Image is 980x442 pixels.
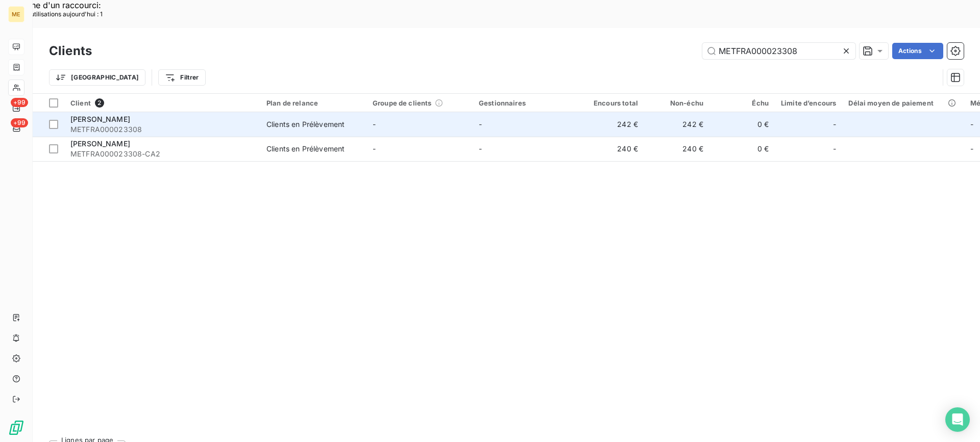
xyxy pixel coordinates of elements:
[709,137,775,161] td: 0 €
[892,43,943,59] button: Actions
[716,99,769,107] div: Échu
[970,144,973,153] span: -
[644,112,709,137] td: 242 €
[373,120,376,128] span: -
[8,420,24,436] img: Logo LeanPay
[266,144,345,154] div: Clients en Prélèvement
[970,120,973,128] span: -
[266,99,360,107] div: Plan de relance
[70,124,254,135] span: METFRA000023308
[848,99,958,107] div: Délai moyen de paiement
[702,43,855,59] input: Rechercher
[70,149,254,159] span: METFRA000023308-CA2
[833,119,836,129] span: -
[479,144,482,153] span: -
[11,98,28,107] span: +99
[579,112,644,137] td: 242 €
[585,99,638,107] div: Encours total
[644,137,709,161] td: 240 €
[579,137,644,161] td: 240 €
[70,99,91,107] span: Client
[781,99,836,107] div: Limite d’encours
[373,99,432,107] span: Groupe de clients
[650,99,703,107] div: Non-échu
[95,98,104,108] span: 2
[70,139,130,148] span: [PERSON_NAME]
[709,112,775,137] td: 0 €
[8,120,24,137] a: +99
[49,42,92,60] h3: Clients
[479,120,482,128] span: -
[49,69,145,86] button: [GEOGRAPHIC_DATA]
[11,118,28,127] span: +99
[373,144,376,153] span: -
[945,407,970,432] div: Open Intercom Messenger
[158,69,205,86] button: Filtrer
[266,119,345,129] div: Clients en Prélèvement
[8,100,24,116] a: +99
[70,115,130,123] span: [PERSON_NAME]
[479,99,573,107] div: Gestionnaires
[833,144,836,154] span: -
